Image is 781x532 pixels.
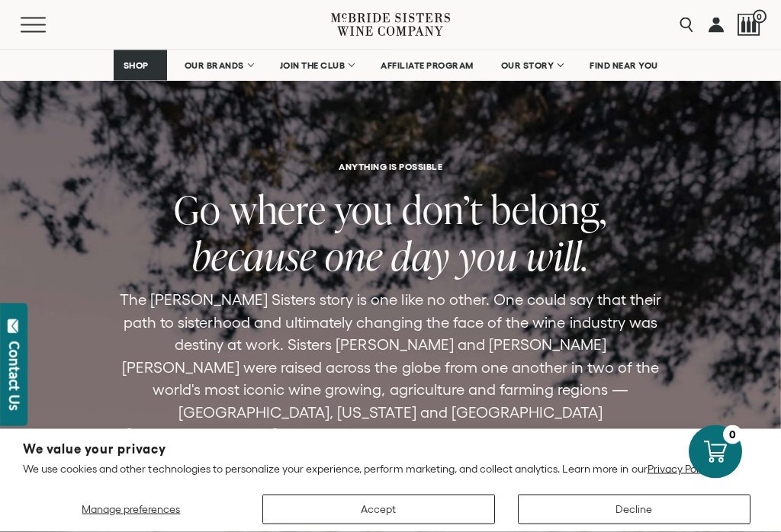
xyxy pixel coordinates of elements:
[371,50,484,81] a: AFFILIATE PROGRAM
[325,230,383,283] span: one
[518,495,750,524] button: Decline
[526,230,589,283] span: will.
[491,184,607,236] span: belong,
[23,495,239,524] button: Manage preferences
[335,184,394,236] span: you
[458,230,518,283] span: you
[7,341,22,411] div: Contact Us
[381,60,474,71] span: AFFILIATE PROGRAM
[402,184,483,236] span: don’t
[753,10,767,24] span: 0
[119,290,662,514] p: The [PERSON_NAME] Sisters story is one like no other. One could say that their path to sisterhood...
[174,184,221,236] span: Go
[23,443,758,456] h2: We value your privacy
[114,50,167,81] a: SHOP
[501,60,554,71] span: OUR STORY
[270,50,364,81] a: JOIN THE CLUB
[262,495,495,524] button: Accept
[175,50,262,81] a: OUR BRANDS
[82,503,180,515] span: Manage preferences
[230,184,326,236] span: where
[192,230,317,283] span: because
[21,18,76,33] button: Mobile Menu Trigger
[648,463,714,475] a: Privacy Policy.
[491,50,573,81] a: OUR STORY
[339,162,442,172] h6: ANYTHING IS POSSIBLE
[723,425,742,444] div: 0
[23,462,758,476] p: We use cookies and other technologies to personalize your experience, perform marketing, and coll...
[185,60,244,71] span: OUR BRANDS
[580,50,668,81] a: FIND NEAR YOU
[124,60,149,71] span: SHOP
[280,60,346,71] span: JOIN THE CLUB
[590,60,658,71] span: FIND NEAR YOU
[391,230,450,283] span: day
